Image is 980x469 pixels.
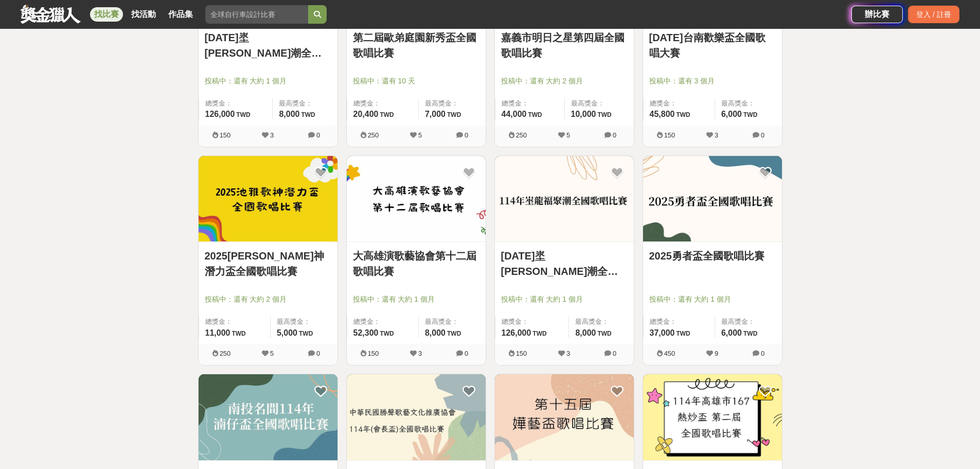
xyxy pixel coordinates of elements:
[575,328,596,337] span: 8,000
[465,350,468,357] span: 0
[502,317,563,327] span: 總獎金：
[566,131,570,139] span: 5
[368,350,379,357] span: 150
[676,111,690,118] span: TWD
[299,330,313,337] span: TWD
[465,131,468,139] span: 0
[425,110,446,118] span: 7,000
[205,5,308,24] input: 全球自行車設計比賽
[347,156,486,242] a: Cover Image
[501,30,628,61] a: 嘉義市明日之星第四屆全國歌唱比賽
[380,111,394,118] span: TWD
[597,111,611,118] span: TWD
[495,156,634,242] a: Cover Image
[721,110,742,118] span: 6,000
[501,248,628,279] a: [DATE]埊[PERSON_NAME]潮全國歌唱比賽
[205,328,230,337] span: 11,000
[664,131,675,139] span: 150
[743,111,757,118] span: TWD
[353,294,479,305] span: 投稿中：還有 大約 1 個月
[199,156,337,242] img: Cover Image
[90,7,123,22] a: 找比賽
[649,294,776,305] span: 投稿中：還有 大約 1 個月
[199,156,337,242] a: Cover Image
[664,350,675,357] span: 450
[851,6,903,23] a: 辦比賽
[516,131,527,139] span: 250
[495,374,634,461] a: Cover Image
[347,374,486,460] img: Cover Image
[220,131,231,139] span: 150
[532,330,546,337] span: TWD
[566,350,570,357] span: 3
[205,30,331,61] a: [DATE]埊[PERSON_NAME]潮全國歌唱比賽
[643,374,782,461] a: Cover Image
[127,7,160,22] a: 找活動
[761,131,764,139] span: 0
[613,350,616,357] span: 0
[502,98,558,109] span: 總獎金：
[380,330,394,337] span: TWD
[761,350,764,357] span: 0
[676,330,690,337] span: TWD
[575,317,627,327] span: 最高獎金：
[495,374,634,460] img: Cover Image
[715,350,718,357] span: 9
[715,131,718,139] span: 3
[650,317,708,327] span: 總獎金：
[231,330,245,337] span: TWD
[743,330,757,337] span: TWD
[650,110,675,118] span: 45,800
[501,76,628,86] span: 投稿中：還有 大約 2 個月
[516,350,527,357] span: 150
[528,111,542,118] span: TWD
[347,374,486,461] a: Cover Image
[353,110,379,118] span: 20,400
[425,317,479,327] span: 最高獎金：
[205,98,266,109] span: 總獎金：
[205,110,235,118] span: 126,000
[164,7,197,22] a: 作品集
[501,294,628,305] span: 投稿中：還有 大約 1 個月
[368,131,379,139] span: 250
[425,328,446,337] span: 8,000
[649,76,776,86] span: 投稿中：還有 3 個月
[571,110,596,118] span: 10,000
[199,374,337,461] a: Cover Image
[650,98,708,109] span: 總獎金：
[205,317,264,327] span: 總獎金：
[353,98,412,109] span: 總獎金：
[277,317,331,327] span: 最高獎金：
[316,131,320,139] span: 0
[270,131,274,139] span: 3
[425,98,479,109] span: 最高獎金：
[571,98,628,109] span: 最高獎金：
[613,131,616,139] span: 0
[721,317,776,327] span: 最高獎金：
[418,131,422,139] span: 5
[347,156,486,242] img: Cover Image
[502,328,531,337] span: 126,000
[205,76,331,86] span: 投稿中：還有 大約 1 個月
[908,6,959,23] div: 登入 / 註冊
[199,374,337,460] img: Cover Image
[205,248,331,279] a: 2025[PERSON_NAME]神潛力盃全國歌唱比賽
[721,328,742,337] span: 6,000
[353,317,412,327] span: 總獎金：
[236,111,250,118] span: TWD
[597,330,611,337] span: TWD
[447,330,461,337] span: TWD
[502,110,527,118] span: 44,000
[353,76,479,86] span: 投稿中：還有 10 天
[643,156,782,242] img: Cover Image
[721,98,776,109] span: 最高獎金：
[316,350,320,357] span: 0
[205,294,331,305] span: 投稿中：還有 大約 2 個月
[279,110,299,118] span: 8,000
[220,350,231,357] span: 250
[650,328,675,337] span: 37,000
[301,111,315,118] span: TWD
[270,350,274,357] span: 5
[495,156,634,242] img: Cover Image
